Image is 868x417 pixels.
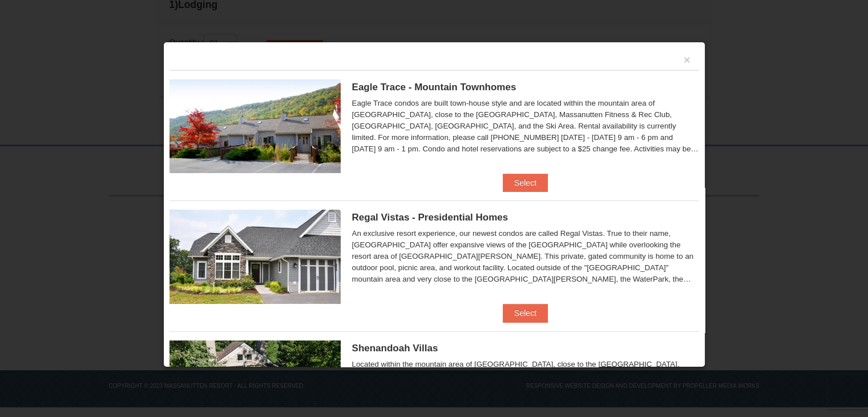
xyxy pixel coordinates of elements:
img: 19218983-1-9b289e55.jpg [169,79,341,173]
div: Eagle Trace condos are built town-house style and are located within the mountain area of [GEOGRA... [352,98,699,155]
span: Shenandoah Villas [352,343,438,354]
button: Select [503,174,548,192]
span: Regal Vistas - Presidential Homes [352,212,508,223]
button: × [684,54,691,66]
div: Located within the mountain area of [GEOGRAPHIC_DATA], close to the [GEOGRAPHIC_DATA], Massanutte... [352,359,699,416]
div: An exclusive resort experience, our newest condos are called Regal Vistas. True to their name, [G... [352,228,699,285]
img: 19218991-1-902409a9.jpg [169,210,341,303]
button: Select [503,304,548,322]
span: Eagle Trace - Mountain Townhomes [352,82,516,93]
